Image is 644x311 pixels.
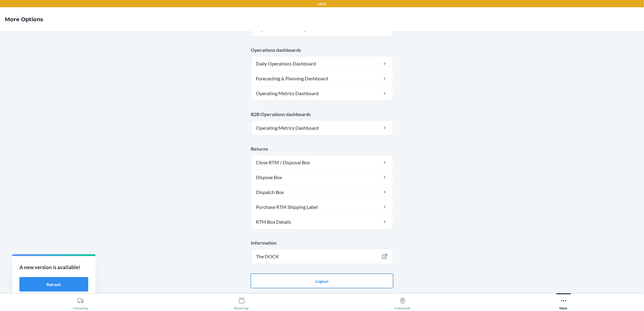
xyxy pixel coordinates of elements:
p: Information [251,239,393,246]
button: Receiving [161,293,322,310]
p: B2B Operations dashboards [251,111,393,118]
a: Dispose Box [251,170,393,185]
div: Outbounds [394,295,411,310]
p: LAX1 [317,1,327,7]
a: Operating Metrics Dashboard [251,121,393,135]
a: Operating Metrics Dashboard [251,86,393,101]
p: Operations dashboards [251,46,393,54]
h4: More Options [5,15,43,23]
div: Unloading [73,295,88,310]
button: More [483,293,644,310]
a: Purchase RTM Shipping Label [251,200,393,214]
a: The DOCK [251,249,393,264]
a: Close RTM / Disposal Box [251,155,393,170]
button: Refresh [19,277,88,292]
p: Returns [251,145,393,152]
button: Outbounds [322,293,483,310]
a: RTM Box Details [251,215,393,229]
a: Daily Operations Dashboard [251,56,393,71]
div: Receiving [234,295,249,310]
button: Logout [251,274,393,288]
div: More [560,295,568,310]
p: A new version is available! [19,263,88,271]
a: Forecasting & Planning Dashboard [251,71,393,86]
a: Dispatch Box [251,185,393,199]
